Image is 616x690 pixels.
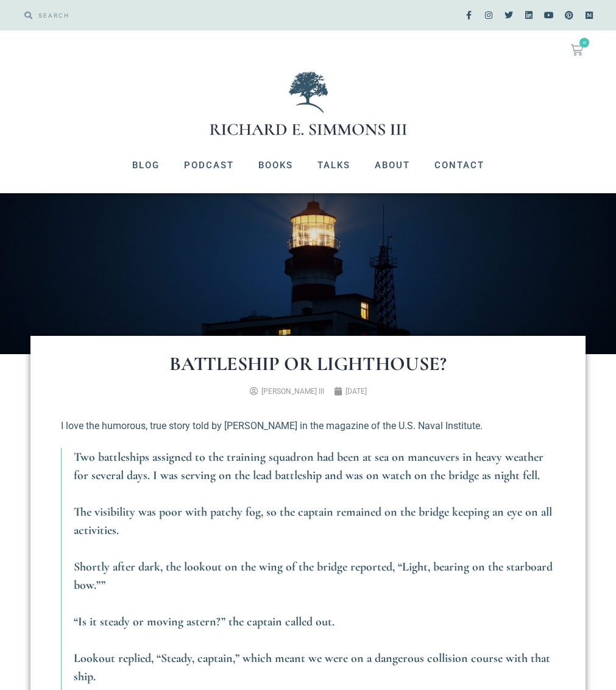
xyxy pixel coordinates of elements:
[172,149,246,181] a: Podcast
[61,354,555,374] h1: Battleship or Lighthouse?
[74,505,552,538] em: The visibility was poor with patchy fog, so the captain remained on the bridge keeping an eye on ...
[261,387,324,396] span: [PERSON_NAME] III
[74,450,543,483] em: Two battleships assigned to the training squadron had been at sea on maneuvers in heavy weather f...
[32,6,302,24] input: SEARCH
[579,38,589,48] span: 0
[334,386,367,397] a: [DATE]
[74,614,335,629] em: “Is it steady or moving astern?” the captain called out.
[12,149,604,181] nav: Menu
[74,560,553,592] em: Shortly after dark, the lookout on the wing of the bridge reported, “Light, bearing on the starbo...
[120,149,172,181] a: Blog
[363,149,422,181] a: About
[246,149,305,181] a: Books
[74,651,550,684] em: Lookout replied, “Steady, captain,” which meant we were on a dangerous collision course with that...
[556,37,598,63] a: 0
[422,149,497,181] a: Contact
[61,419,555,433] p: I love the humorous, true story told by [PERSON_NAME] in the magazine of the U.S. Naval Institute.
[345,387,367,396] time: [DATE]
[305,149,363,181] a: Talks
